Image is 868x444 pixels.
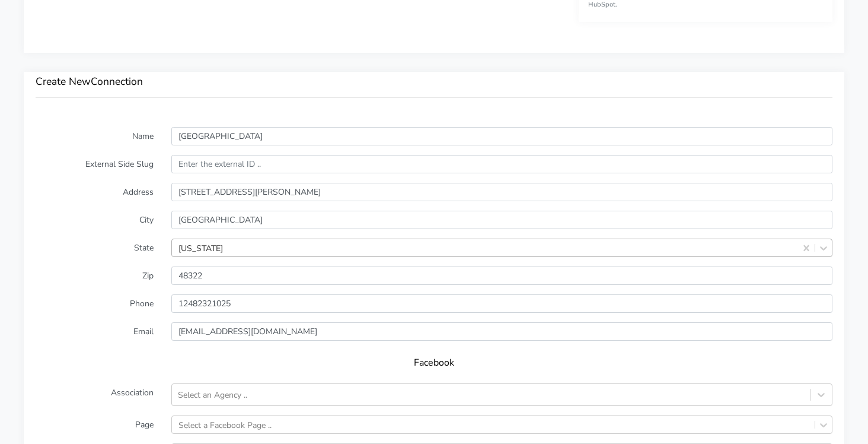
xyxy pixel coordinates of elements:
[27,322,162,341] label: Email
[27,416,162,434] label: Page
[171,294,832,313] input: Enter phone ...
[178,389,247,401] div: Select an Agency ..
[27,239,162,257] label: State
[171,183,832,201] input: Enter Address ..
[171,322,832,341] input: Enter Email ...
[27,127,162,145] label: Name
[178,418,272,431] div: Select a Facebook Page ..
[171,127,832,145] input: Enter Name ...
[171,211,832,229] input: Enter the City ..
[36,75,832,88] h3: Create New Connection
[27,183,162,201] label: Address
[27,383,162,406] label: Association
[178,242,223,254] div: [US_STATE]
[171,267,832,285] input: Enter Zip ..
[27,267,162,285] label: Zip
[171,155,832,173] input: Enter the external ID ..
[27,155,162,173] label: External Side Slug
[27,211,162,229] label: City
[47,357,821,369] h5: Facebook
[27,294,162,313] label: Phone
